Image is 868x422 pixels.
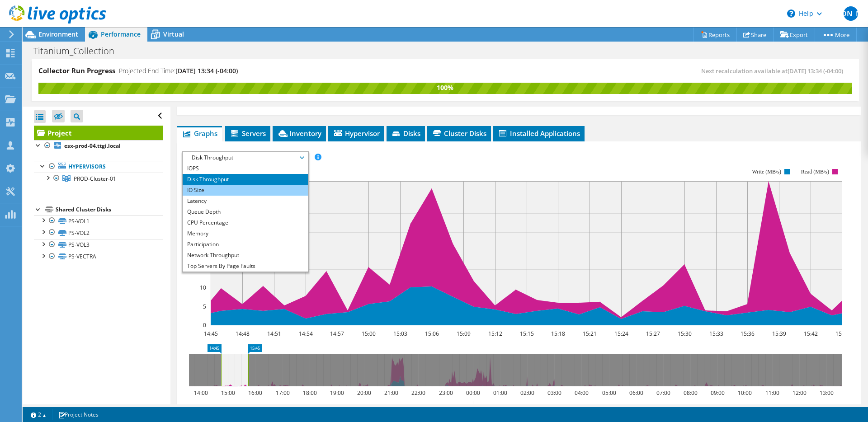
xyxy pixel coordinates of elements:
[678,330,692,338] text: 15:30
[56,204,163,215] div: Shared Cluster Disks
[183,250,308,261] li: Network Throughput
[788,67,843,75] span: [DATE] 13:34 (-04:00)
[187,152,303,163] span: Disk Throughput
[602,389,616,397] text: 05:00
[119,66,238,76] h4: Projected End Time:
[656,389,670,397] text: 07:00
[646,330,660,338] text: 15:27
[299,330,313,338] text: 14:54
[183,239,308,250] li: Participation
[547,389,561,397] text: 03:00
[684,389,698,397] text: 08:00
[34,126,163,140] a: Project
[393,330,407,338] text: 15:03
[493,389,507,397] text: 01:00
[411,389,425,397] text: 22:00
[765,389,779,397] text: 11:00
[793,389,807,397] text: 12:00
[820,389,834,397] text: 13:00
[614,330,628,338] text: 15:24
[439,389,453,397] text: 23:00
[183,217,308,228] li: CPU Percentage
[457,330,471,338] text: 15:09
[230,129,266,138] span: Servers
[804,330,818,338] text: 15:42
[163,30,184,38] span: Virtual
[64,142,121,150] b: esx-prod-04.ttgi.local
[74,175,116,183] span: PROD-Cluster-01
[34,215,163,227] a: PS-VOL1
[183,163,308,174] li: IOPS
[277,129,321,138] span: Inventory
[183,228,308,239] li: Memory
[384,389,398,397] text: 21:00
[203,321,206,329] text: 0
[835,330,849,338] text: 15:45
[183,185,308,196] li: IO Size
[741,330,755,338] text: 15:36
[330,330,344,338] text: 14:57
[34,227,163,239] a: PS-VOL2
[738,389,752,397] text: 10:00
[183,196,308,206] li: Latency
[29,46,128,56] h1: Titanium_Collection
[24,409,52,420] a: 2
[773,28,815,42] a: Export
[204,330,218,338] text: 14:45
[801,169,829,175] text: Read (MB/s)
[38,83,852,93] div: 100%
[182,129,217,138] span: Graphs
[772,330,786,338] text: 15:39
[303,389,317,397] text: 18:00
[203,303,206,310] text: 5
[736,28,774,42] a: Share
[844,6,858,21] span: [PERSON_NAME]
[709,330,723,338] text: 15:33
[34,251,163,263] a: PS-VECTRA
[520,389,534,397] text: 02:00
[752,169,782,175] text: Write (MB/s)
[236,330,250,338] text: 14:48
[330,389,344,397] text: 19:00
[221,389,235,397] text: 15:00
[551,330,565,338] text: 15:18
[183,206,308,217] li: Queue Depth
[333,129,380,138] span: Hypervisor
[711,389,725,397] text: 09:00
[194,389,208,397] text: 14:00
[466,389,480,397] text: 00:00
[575,389,589,397] text: 04:00
[34,239,163,251] a: PS-VOL3
[432,129,486,138] span: Cluster Disks
[183,174,308,185] li: Disk Throughput
[357,389,371,397] text: 20:00
[391,129,420,138] span: Disks
[362,330,376,338] text: 15:00
[498,129,580,138] span: Installed Applications
[34,161,163,173] a: Hypervisors
[101,30,141,38] span: Performance
[200,284,206,291] text: 10
[248,389,262,397] text: 16:00
[52,409,105,420] a: Project Notes
[787,9,795,18] svg: \n
[175,66,238,75] span: [DATE] 13:34 (-04:00)
[34,173,163,184] a: PROD-Cluster-01
[267,330,281,338] text: 14:51
[276,389,290,397] text: 17:00
[38,30,78,38] span: Environment
[488,330,502,338] text: 15:12
[34,140,163,152] a: esx-prod-04.ttgi.local
[701,67,848,75] span: Next recalculation available at
[583,330,597,338] text: 15:21
[183,261,308,272] li: Top Servers By Page Faults
[425,330,439,338] text: 15:06
[815,28,857,42] a: More
[629,389,643,397] text: 06:00
[520,330,534,338] text: 15:15
[693,28,737,42] a: Reports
